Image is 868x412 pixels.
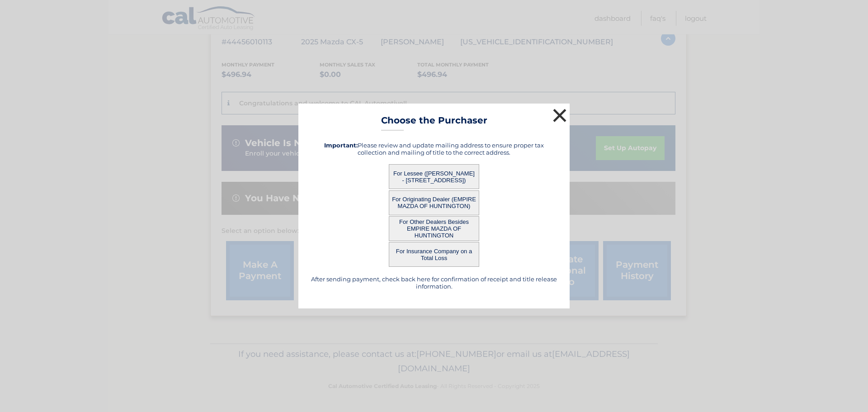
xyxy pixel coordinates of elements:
button: For Other Dealers Besides EMPIRE MAZDA OF HUNTINGTON [389,216,479,241]
h5: Please review and update mailing address to ensure proper tax collection and mailing of title to ... [310,142,558,156]
button: For Lessee ([PERSON_NAME] - [STREET_ADDRESS]) [389,164,479,189]
strong: Important: [324,142,358,149]
h3: Choose the Purchaser [381,115,487,131]
button: For Insurance Company on a Total Loss [389,242,479,267]
h5: After sending payment, check back here for confirmation of receipt and title release information. [310,275,558,290]
button: For Originating Dealer (EMPIRE MAZDA OF HUNTINGTON) [389,190,479,215]
button: × [551,106,569,124]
